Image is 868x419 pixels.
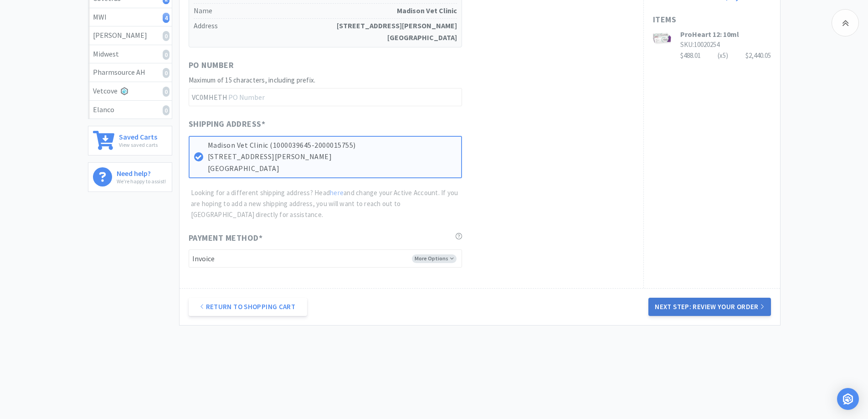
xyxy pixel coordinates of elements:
[93,11,167,23] div: MWI
[189,76,316,84] span: Maximum of 15 characters, including prefix.
[117,177,166,186] p: We're happy to assist!
[208,140,457,151] p: Madison Vet Clinic (1000039645-2000015755)
[88,45,172,64] a: Midwest0
[189,88,462,106] input: PO Number
[119,131,158,140] h6: Saved Carts
[163,87,169,97] i: 0
[189,88,229,106] span: VC0MHETH
[337,20,457,43] strong: [STREET_ADDRESS][PERSON_NAME] [GEOGRAPHIC_DATA]
[837,388,859,410] div: Open Intercom Messenger
[163,31,169,41] i: 0
[88,26,172,45] a: [PERSON_NAME]0
[93,48,167,60] div: Midwest
[194,19,457,45] h5: Address
[194,4,457,19] h5: Name
[745,50,771,61] div: $2,440.05
[189,232,263,245] span: Payment Method *
[88,82,172,101] a: Vetcove0
[189,118,266,131] span: Shipping Address *
[93,30,167,41] div: [PERSON_NAME]
[397,5,457,17] strong: Madison Vet Clinic
[653,13,771,26] h1: Items
[93,104,167,116] div: Elanco
[208,163,457,175] p: [GEOGRAPHIC_DATA]
[189,59,234,72] span: PO Number
[88,126,172,155] a: Saved CartsView saved carts
[653,29,671,47] img: a3650e841fcb4921883a7ba73a3c6b57_300735.png
[117,167,166,177] h6: Need help?
[93,67,167,78] div: Pharmsource AH
[88,101,172,119] a: Elanco0
[680,40,719,49] span: SKU: 10020254
[330,188,344,197] a: here
[163,68,169,78] i: 0
[208,151,457,163] p: [STREET_ADDRESS][PERSON_NAME]
[88,63,172,82] a: Pharmsource AH0
[680,50,771,61] div: $488.01
[88,8,172,27] a: MWI4
[163,105,169,115] i: 0
[189,298,307,316] a: Return to Shopping Cart
[163,50,169,60] i: 0
[163,13,169,23] i: 4
[191,187,462,220] p: Looking for a different shipping address? Head and change your Active Account. If you are hoping ...
[648,298,770,316] button: Next Step: Review Your Order
[119,140,158,149] p: View saved carts
[93,85,167,97] div: Vetcove
[680,29,771,39] h3: ProHeart 12: 10ml
[718,50,728,61] div: (x 5 )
